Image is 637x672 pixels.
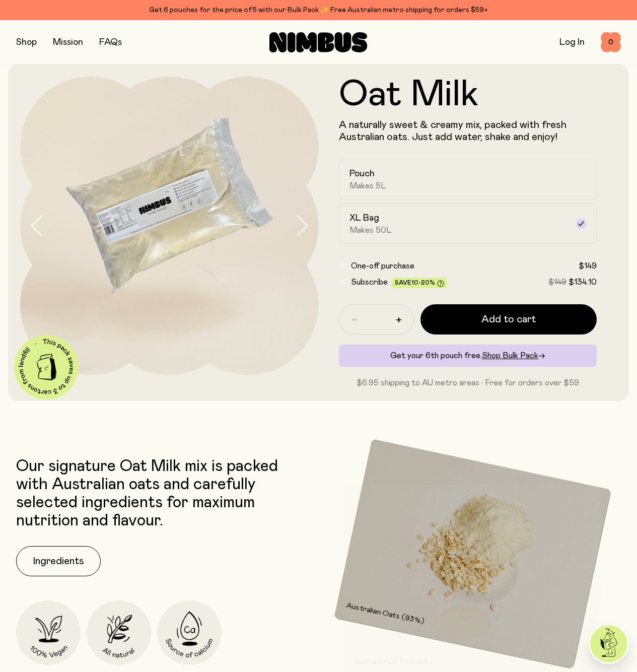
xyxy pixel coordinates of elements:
button: Ingredients [16,546,101,576]
span: $134.10 [569,278,597,286]
p: $6.95 shipping to AU metro areas · Free for orders over $59 [339,377,597,389]
p: Our signature Oat Milk mix is packed with Australian oats and carefully selected ingredients for ... [16,457,314,530]
span: $149 [548,278,567,286]
button: Add to cart [420,304,597,334]
span: $149 [579,262,597,270]
h2: XL Bag [349,212,379,224]
a: Log In [559,38,585,47]
span: Subscribe [351,278,388,286]
span: Makes 5L [349,181,386,191]
span: Save [395,280,444,287]
button: 0 [601,32,621,52]
span: Shop Bulk Pack [482,352,538,360]
img: agent [590,625,627,662]
a: Mission [53,38,83,47]
div: Get your 6th pouch free. [339,345,597,367]
span: 10-20% [411,280,435,286]
div: Get 6 pouches for the price of 5 with our Bulk Pack ✨ Free Australian metro shipping for orders $59+ [16,4,621,16]
a: Shop Bulk Pack→ [482,352,545,360]
img: illustration-carton.png [30,350,63,384]
p: A naturally sweet & creamy mix, packed with fresh Australian oats. Just add water, shake and enjoy! [339,119,597,143]
h2: Pouch [349,168,375,180]
span: Add to cart [481,312,536,326]
span: One-off purchase [351,262,414,270]
a: FAQs [99,38,122,47]
p: Avocado Oil Powder [354,655,591,667]
span: Makes 50L [349,225,392,235]
h1: Oat Milk [339,77,597,113]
